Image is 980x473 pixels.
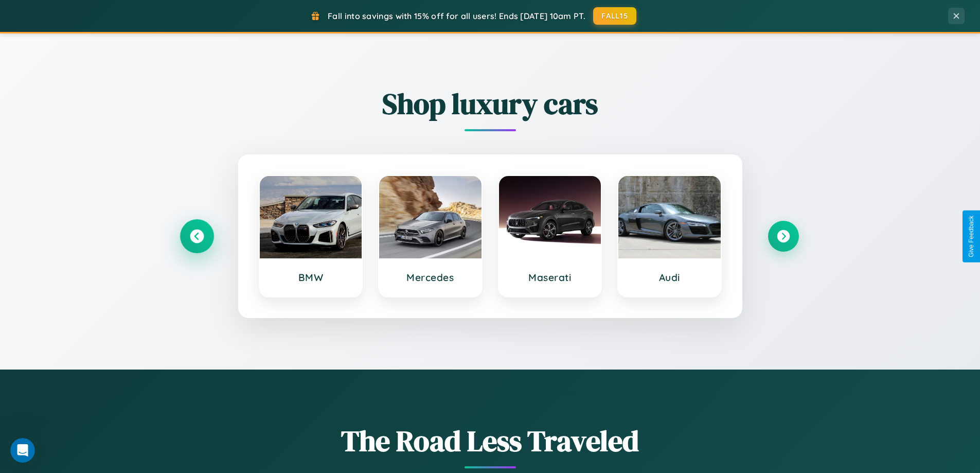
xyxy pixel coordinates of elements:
[10,438,35,463] iframe: Intercom live chat
[328,11,585,21] span: Fall into savings with 15% off for all users! Ends [DATE] 10am PT.
[509,271,591,284] h3: Maserati
[270,271,352,284] h3: BMW
[593,7,636,25] button: FALL15
[182,84,799,124] h2: Shop luxury cars
[968,216,975,257] div: Give Feedback
[182,421,799,461] h1: The Road Less Traveled
[389,271,471,284] h3: Mercedes
[629,271,710,284] h3: Audi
